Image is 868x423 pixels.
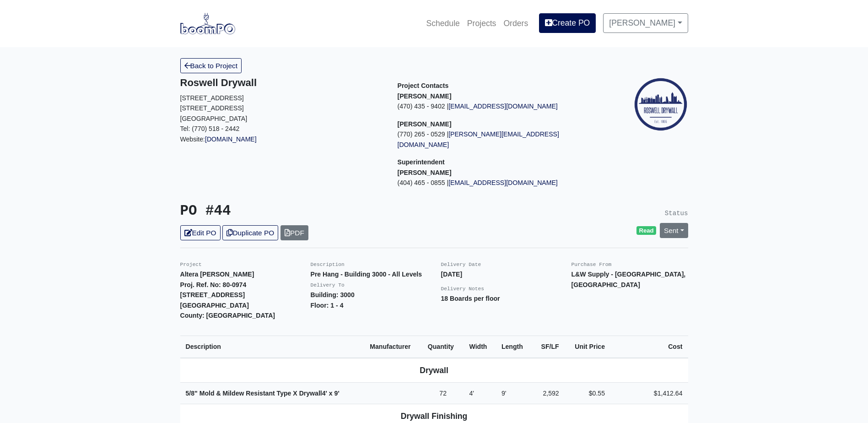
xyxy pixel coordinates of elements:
[205,136,257,143] a: [DOMAIN_NAME]
[571,262,612,267] small: Purchase From
[422,13,463,33] a: Schedule
[610,382,688,404] td: $1,412.64
[501,390,507,397] span: 9'
[180,77,384,89] h5: Roswell Drywall
[665,210,688,217] small: Status
[532,382,565,404] td: 2,592
[448,103,558,110] a: [EMAIL_ADDRESS][DOMAIN_NAME]
[180,203,427,220] h3: PO #44
[180,93,384,103] p: [STREET_ADDRESS]
[532,336,565,358] th: SF/LF
[180,77,384,144] div: Website:
[180,103,384,114] p: [STREET_ADDRESS]
[398,101,601,112] p: (470) 435 - 9402 |
[180,281,247,288] strong: Proj. Ref. No: 80-0974
[180,225,221,240] a: Edit PO
[311,262,345,267] small: Description
[398,82,449,89] span: Project Contacts
[186,390,340,397] strong: 5/8" Mold & Mildew Resistant Type X Drywall
[280,225,308,240] a: PDF
[398,169,452,176] strong: [PERSON_NAME]
[420,366,448,375] b: Drywall
[180,124,384,134] p: Tel: (770) 518 - 2442
[364,336,422,358] th: Manufacturer
[422,336,464,358] th: Quantity
[565,336,610,358] th: Unit Price
[398,130,559,148] a: [PERSON_NAME][EMAIL_ADDRESS][DOMAIN_NAME]
[571,269,688,290] p: L&W Supply - [GEOGRAPHIC_DATA], [GEOGRAPHIC_DATA]
[180,312,275,319] strong: County: [GEOGRAPHIC_DATA]
[180,336,365,358] th: Description
[180,302,249,309] strong: [GEOGRAPHIC_DATA]
[441,295,500,302] strong: 18 Boards per floor
[180,13,235,34] img: boomPO
[660,223,688,238] a: Sent
[441,262,481,267] small: Delivery Date
[422,382,464,404] td: 72
[636,226,656,235] span: Read
[565,382,610,404] td: $0.55
[311,271,422,278] strong: Pre Hang - Building 3000 - All Levels
[401,412,468,421] b: Drywall Finishing
[311,291,355,298] strong: Building: 3000
[448,179,558,186] a: [EMAIL_ADDRESS][DOMAIN_NAME]
[610,336,688,358] th: Cost
[329,390,333,397] span: x
[464,13,500,33] a: Projects
[311,302,344,309] strong: Floor: 1 - 4
[464,336,496,358] th: Width
[441,286,485,292] small: Delivery Notes
[398,178,601,188] p: (404) 465 - 0855 |
[180,114,384,124] p: [GEOGRAPHIC_DATA]
[311,282,345,288] small: Delivery To
[180,291,245,298] strong: [STREET_ADDRESS]
[398,120,452,128] strong: [PERSON_NAME]
[398,158,445,166] span: Superintendent
[322,390,327,397] span: 4'
[398,92,452,100] strong: [PERSON_NAME]
[539,13,596,33] a: Create PO
[398,129,601,150] p: (770) 265 - 0529 |
[469,390,474,397] span: 4'
[334,390,340,397] span: 9'
[222,225,278,240] a: Duplicate PO
[441,271,463,278] strong: [DATE]
[496,336,532,358] th: Length
[500,13,532,33] a: Orders
[603,13,688,33] a: [PERSON_NAME]
[180,58,242,73] a: Back to Project
[180,271,254,278] strong: Altera [PERSON_NAME]
[180,262,202,267] small: Project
